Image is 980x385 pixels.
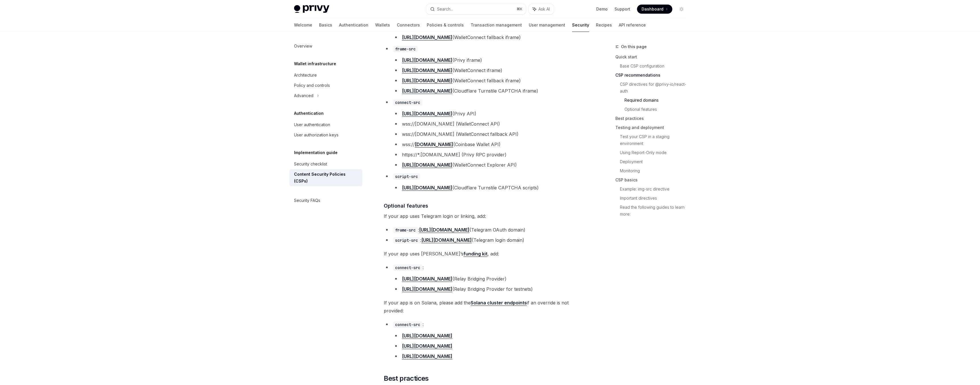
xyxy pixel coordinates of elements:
a: Test your CSP in a staging environment [620,132,691,148]
span: On this page [621,43,647,50]
a: API reference [619,18,646,32]
li: : [384,263,589,293]
a: Read the following guides to learn more: [620,203,691,219]
span: If your app is on Solana, please add the if an override is not provided: [384,299,589,315]
code: connect-src [393,99,422,106]
code: frame-src [393,46,418,52]
a: User authentication [289,120,362,130]
li: : (Telegram login domain) [384,236,589,244]
span: Optional features [384,202,428,210]
div: User authorization keys [294,132,338,138]
a: Base CSP configuration [620,62,691,71]
a: CSP basics [615,175,691,185]
a: [URL][DOMAIN_NAME] [402,34,452,40]
a: CSP recommendations [615,71,691,80]
a: Overview [289,41,362,51]
a: Policy and controls [289,80,362,91]
div: User authentication [294,121,330,128]
a: Authentication [339,18,368,32]
a: Recipes [596,18,612,32]
a: [URL][DOMAIN_NAME] [402,276,452,282]
a: [URL][DOMAIN_NAME] [421,237,472,243]
button: Ask AI [529,4,554,14]
li: wss://[DOMAIN_NAME] (WalletConnect API) [393,120,589,128]
a: Dashboard [637,5,672,14]
a: Policies & controls [427,18,464,32]
code: frame-src [393,227,418,233]
a: Testing and deployment [615,123,691,132]
a: Transaction management [471,18,522,32]
a: funding kit [464,251,487,257]
li: wss:// (Coinbase Wallet API) [393,140,589,148]
a: [URL][DOMAIN_NAME] [402,78,452,84]
li: wss://[DOMAIN_NAME] (WalletConnect fallback API) [393,130,589,138]
a: Quick start [615,52,691,62]
a: Security FAQs [289,195,362,206]
a: Welcome [294,18,312,32]
img: light logo [294,5,329,13]
a: [URL][DOMAIN_NAME] [402,67,452,73]
a: Important directives [620,194,691,203]
a: Security checklist [289,159,362,169]
code: connect-src [393,265,422,271]
a: Content Security Policies (CSPs) [289,169,362,186]
a: Solana cluster endpoints [471,300,527,306]
a: Using Report-Only mode [620,148,691,157]
a: User authorization keys [289,130,362,140]
span: Ask AI [538,6,550,12]
button: Toggle dark mode [677,5,686,14]
a: Support [614,6,630,12]
h5: Authentication [294,110,324,117]
a: [URL][DOMAIN_NAME] [402,286,452,292]
a: Basics [319,18,332,32]
li: (WalletConnect fallback iframe) [393,33,589,41]
span: ⌘ K [516,7,522,11]
li: (Cloudflare Turnstile CAPTCHA iframe) [393,87,589,95]
a: [DOMAIN_NAME] [415,142,453,148]
div: Architecture [294,72,317,79]
div: Security checklist [294,161,327,167]
a: Connectors [397,18,420,32]
div: Overview [294,43,312,50]
li: (Relay Bridging Provider for testnets) [393,285,589,293]
li: (WalletConnect fallback iframe) [393,77,589,85]
span: Best practices [384,374,429,383]
a: [URL][DOMAIN_NAME] [402,162,452,168]
div: Security FAQs [294,197,320,204]
li: : [384,320,589,360]
li: (Cloudflare Turnstile CAPTCHA scripts) [393,184,589,192]
a: [URL][DOMAIN_NAME] [402,111,452,117]
a: Example: img-src directive [620,185,691,194]
div: Search... [437,6,453,13]
a: [URL][DOMAIN_NAME] [402,353,452,359]
li: (Privy API) [393,110,589,118]
div: Content Security Policies (CSPs) [294,171,359,185]
h5: Wallet infrastructure [294,60,336,67]
a: Architecture [289,70,362,80]
div: Policy and controls [294,82,330,89]
li: (Privy iframe) [393,56,589,64]
span: If your app uses Telegram login or linking, add: [384,212,589,220]
a: [URL][DOMAIN_NAME] [402,333,452,339]
span: Dashboard [642,6,663,12]
a: [URL][DOMAIN_NAME] [402,88,452,94]
li: (WalletConnect iframe) [393,66,589,74]
a: CSP directives for @privy-io/react-auth [620,80,691,96]
a: Wallets [375,18,390,32]
a: Demo [596,6,608,12]
code: connect-src [393,321,422,328]
div: Advanced [294,92,313,99]
li: : (Telegram OAuth domain) [384,226,589,234]
span: If your app uses [PERSON_NAME]’s , add: [384,250,589,258]
a: Security [572,18,589,32]
li: https://*.[DOMAIN_NAME] (Privy RPC provider) [393,151,589,159]
a: Monitoring [620,166,691,175]
a: [URL][DOMAIN_NAME] [402,57,452,63]
button: Search...⌘K [426,4,526,14]
a: [URL][DOMAIN_NAME] [402,343,452,349]
code: script-src [393,237,420,243]
a: Best practices [615,114,691,123]
a: [URL][DOMAIN_NAME] [402,185,452,191]
a: Deployment [620,157,691,166]
a: Optional features [624,105,691,114]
